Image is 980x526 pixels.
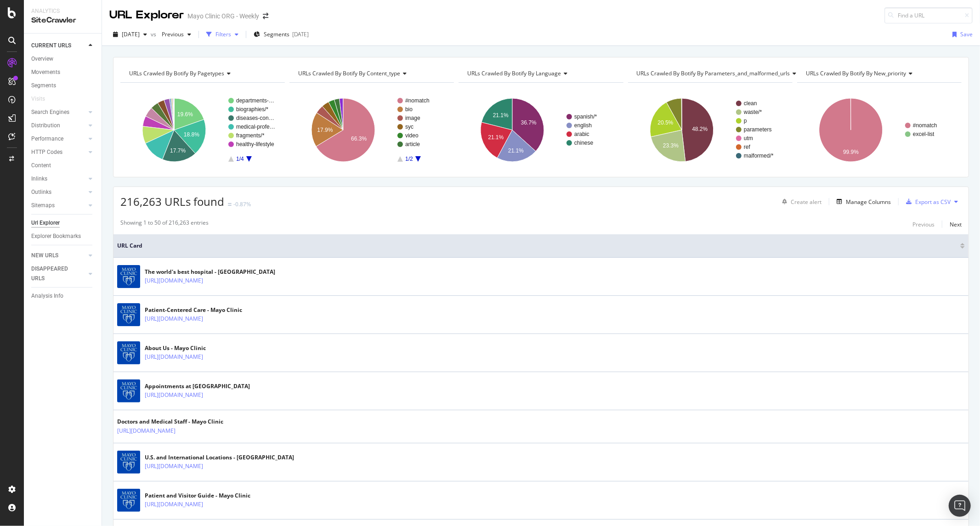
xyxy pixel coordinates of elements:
div: NEW URLS [31,251,58,260]
img: main image [117,265,140,288]
span: 2025 Aug. 20th [122,30,140,38]
span: URL Card [117,242,958,250]
div: Inlinks [31,174,47,184]
a: Performance [31,134,86,144]
text: #nomatch [913,122,937,129]
text: video [405,132,419,139]
button: Filters [203,27,242,42]
span: URLs Crawled By Botify By language [467,69,561,77]
a: [URL][DOMAIN_NAME] [145,390,203,400]
div: Mayo Clinic ORG - Weekly [187,11,259,21]
div: Patient and Visitor Guide - Mayo Clinic [145,492,250,500]
button: Save [949,27,973,42]
text: excel-list [913,131,935,137]
button: Export as CSV [902,194,951,209]
text: departments-… [236,97,274,104]
span: Previous [158,30,184,38]
div: A chart. [120,90,283,170]
a: Visits [31,94,54,104]
a: Segments [31,81,95,90]
text: article [405,141,420,147]
a: [URL][DOMAIN_NAME] [145,352,203,362]
div: Doctors and Medical Staff - Mayo Clinic [117,418,223,426]
div: -0.87% [233,200,251,208]
div: Sitemaps [31,201,55,210]
img: Equal [228,203,232,206]
text: bio [405,106,413,113]
a: Content [31,161,95,170]
text: 17.9% [317,127,333,133]
div: Search Engines [31,107,69,117]
text: medical-profe… [236,124,275,130]
text: 36.7% [521,119,537,126]
div: Performance [31,134,63,144]
div: Analysis Info [31,291,63,301]
text: waste/* [743,109,762,115]
text: 66.3% [351,136,367,142]
div: Next [950,221,962,228]
a: [URL][DOMAIN_NAME] [145,500,203,509]
div: Previous [912,221,935,228]
text: english [574,122,592,129]
text: arabic [574,131,589,137]
text: chinese [574,140,594,146]
text: 1/4 [236,156,244,162]
div: Create alert [791,198,821,206]
div: URL Explorer [109,7,184,23]
text: 18.8% [184,131,199,138]
a: [URL][DOMAIN_NAME] [145,462,203,471]
span: URLs Crawled By Botify By pagetypes [129,69,224,77]
text: 1/2 [405,156,413,162]
span: URLs Crawled By Botify By new_priority [806,69,906,77]
text: #nomatch [405,97,430,104]
span: 216,263 URLs found [120,194,224,209]
div: About Us - Mayo Clinic [145,344,243,352]
text: diseases-con… [236,115,274,121]
a: Explorer Bookmarks [31,232,95,241]
text: 17.7% [170,147,186,154]
text: healthy-lifestyle [236,141,274,147]
a: Analysis Info [31,291,95,301]
div: U.S. and International Locations - [GEOGRAPHIC_DATA] [145,453,294,462]
div: A chart. [628,90,791,170]
svg: A chart. [289,90,453,170]
div: Showing 1 to 50 of 216,263 entries [120,219,209,230]
span: vs [151,30,158,38]
button: Manage Columns [833,196,891,207]
a: CURRENT URLS [31,41,86,51]
text: 21.1% [508,147,524,154]
img: main image [117,303,140,326]
a: Distribution [31,121,86,130]
span: URLs Crawled By Botify By parameters_and_malformed_urls [637,69,790,77]
input: Find a URL [884,7,973,23]
text: 99.9% [843,149,859,156]
button: Segments[DATE] [250,27,312,42]
text: syc [405,124,414,130]
a: [URL][DOMAIN_NAME] [145,314,203,323]
div: HTTP Codes [31,147,62,157]
text: 20.5% [657,119,673,126]
div: Segments [31,81,56,90]
div: Analytics [31,7,94,15]
text: image [405,115,420,121]
a: [URL][DOMAIN_NAME] [145,276,203,285]
text: ref [744,144,751,150]
svg: A chart. [797,90,960,170]
h4: URLs Crawled By Botify By language [465,66,615,81]
div: [DATE] [292,30,309,38]
a: DISAPPEARED URLS [31,264,86,283]
img: main image [117,379,140,402]
a: [URL][DOMAIN_NAME] [117,426,176,436]
div: Overview [31,54,53,64]
div: Save [960,30,973,38]
div: The world's best hospital - [GEOGRAPHIC_DATA] [145,268,275,276]
div: Url Explorer [31,218,60,228]
div: DISAPPEARED URLS [31,264,78,283]
div: Open Intercom Messenger [949,495,971,517]
div: Movements [31,68,60,77]
div: arrow-right-arrow-left [263,13,268,19]
svg: A chart. [459,90,622,170]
